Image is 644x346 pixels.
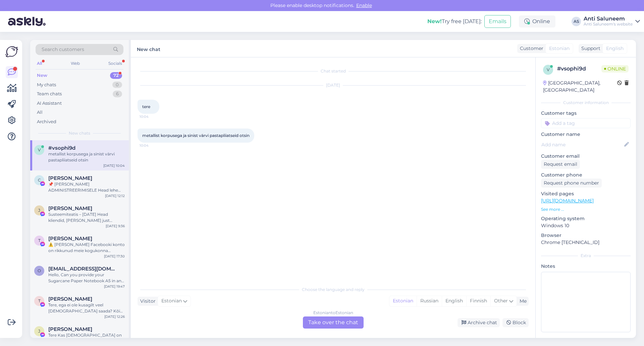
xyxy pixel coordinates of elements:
[104,254,125,259] div: [DATE] 17:30
[140,143,165,148] span: 10:04
[48,205,92,211] span: Jordi Priego Reies
[584,16,640,27] a: Anti SaluneemAnti Saluneem's website
[138,287,529,293] div: Choose the language and reply
[541,171,631,179] p: Customer phone
[549,45,570,52] span: Estonian
[38,208,40,213] span: J
[137,44,160,53] label: New chat
[517,298,527,305] div: Me
[547,67,549,72] span: v
[541,253,631,259] div: Extra
[5,45,18,58] img: Askly Logo
[584,21,633,27] div: Anti Saluneem's website
[541,160,580,169] div: Request email
[543,80,617,94] div: [GEOGRAPHIC_DATA], [GEOGRAPHIC_DATA]
[37,91,62,97] div: Team chats
[541,232,631,239] p: Browser
[313,310,353,316] div: Estonian to Estonian
[541,222,631,229] p: Windows 10
[48,332,125,344] div: Tere Kas [DEMOGRAPHIC_DATA] on veel saadaval?
[541,206,631,212] p: See more ...
[38,178,41,183] span: C
[541,153,631,160] p: Customer email
[105,193,125,198] div: [DATE] 12:12
[38,298,41,303] span: T
[427,18,442,24] b: New!
[103,163,125,168] div: [DATE] 10:04
[110,72,122,79] div: 72
[579,45,600,52] div: Support
[48,296,92,302] span: Triin Mägi
[541,215,631,222] p: Operating system
[494,298,508,304] span: Other
[138,82,529,88] div: [DATE]
[142,133,250,138] span: metallist korpusega ja sinist värvi pastapliiatseid otsin
[427,17,482,26] div: Try free [DATE]:
[112,82,122,88] div: 0
[48,211,125,224] div: Susteemiteatis – [DATE] Head kliendid, [PERSON_NAME] just tagasisidet teie lehe sisu kohta. Paras...
[38,268,41,273] span: o
[517,45,543,52] div: Customer
[37,118,56,125] div: Archived
[606,45,624,52] span: English
[42,46,84,53] span: Search customers
[38,238,41,243] span: T
[138,68,529,74] div: Chat started
[541,263,631,270] p: Notes
[48,175,92,181] span: Carmen Palacios
[572,17,581,26] div: AS
[38,329,40,334] span: J
[541,179,602,188] div: Request phone number
[541,118,631,128] input: Add a tag
[161,297,182,305] span: Estonian
[48,151,125,163] div: metallist korpusega ja sinist värvi pastapliiatseid otsin
[541,239,631,246] p: Chrome [TECHNICAL_ID]
[36,59,43,68] div: All
[106,224,125,229] div: [DATE] 9:36
[48,236,92,242] span: Tom Haja
[48,145,75,151] span: #vsophi9d
[417,296,442,306] div: Russian
[69,130,90,136] span: New chats
[541,141,623,148] input: Add name
[37,100,62,107] div: AI Assistant
[303,316,364,329] div: Take over the chat
[502,318,529,327] div: Block
[557,65,601,73] div: # vsophi9d
[541,131,631,138] p: Customer name
[48,266,118,272] span: otopix@gmail.com
[601,65,629,72] span: Online
[107,59,123,68] div: Socials
[541,100,631,106] div: Customer information
[354,2,374,8] span: Enable
[37,82,56,88] div: My chats
[541,110,631,117] p: Customer tags
[48,326,92,332] span: Jaanika Palmik
[484,15,511,28] button: Emails
[389,296,417,306] div: Estonian
[584,16,633,21] div: Anti Saluneem
[104,284,125,289] div: [DATE] 19:47
[48,242,125,254] div: ⚠️ [PERSON_NAME] Facebooki konto on rikkunud meie kogukonna standardeid. Meie süsteem on saanud p...
[37,109,43,116] div: All
[466,296,490,306] div: Finnish
[138,298,156,305] div: Visitor
[140,114,165,119] span: 10:04
[519,15,555,28] div: Online
[69,59,81,68] div: Web
[142,104,150,109] span: tere
[38,147,41,152] span: v
[48,181,125,193] div: 📌 [PERSON_NAME] ADMINISTREERIMISELE Head lehe administraatorid Regulaarse ülevaatuse ja hindamise...
[541,198,594,204] a: [URL][DOMAIN_NAME]
[541,190,631,197] p: Visited pages
[458,318,500,327] div: Archive chat
[48,272,125,284] div: Hello, Can you provide your Sugarcane Paper Notebook A5 in an unlined (blank) version? The produc...
[37,72,47,79] div: New
[113,91,122,97] div: 6
[442,296,466,306] div: English
[104,314,125,319] div: [DATE] 12:26
[48,302,125,314] div: Tere, ega ei ole kusagilt veel [DEMOGRAPHIC_DATA] saada? Kõik läksid välja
